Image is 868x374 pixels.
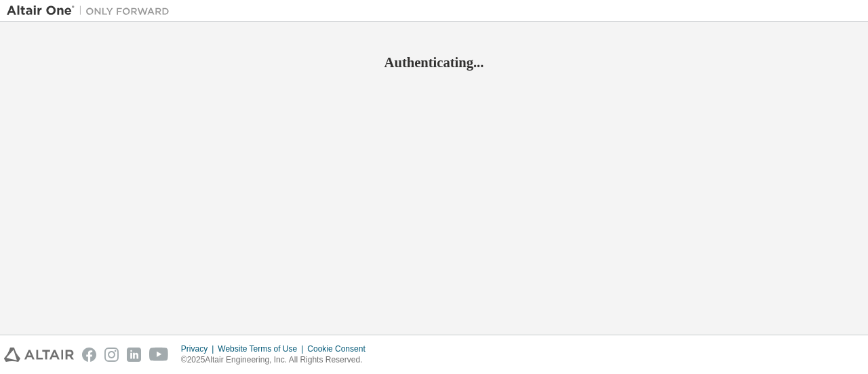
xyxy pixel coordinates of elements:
p: © 2025 Altair Engineering, Inc. All Rights Reserved. [181,354,374,366]
img: instagram.svg [104,348,119,362]
img: youtube.svg [149,348,169,362]
img: facebook.svg [82,348,96,362]
div: Website Terms of Use [218,343,307,354]
div: Cookie Consent [307,343,373,354]
img: Altair One [7,4,176,18]
h2: Authenticating... [7,54,861,71]
img: altair_logo.svg [4,348,74,362]
img: linkedin.svg [127,348,141,362]
div: Privacy [181,343,218,354]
